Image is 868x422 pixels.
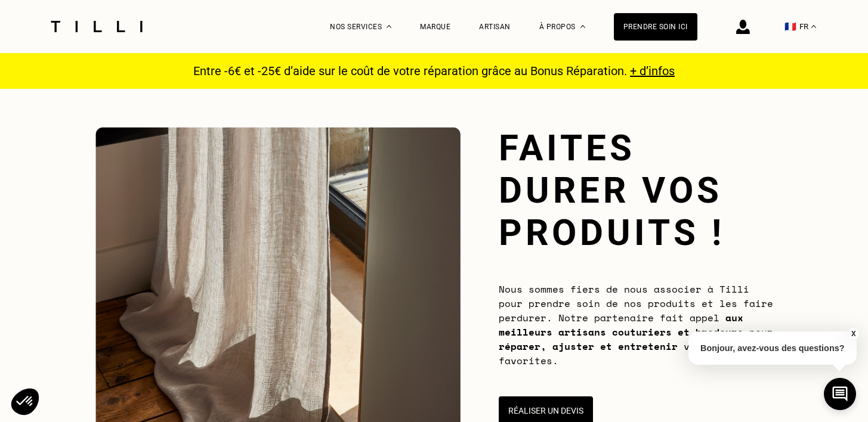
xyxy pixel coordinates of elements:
h1: Faites durer vos produits ! [499,127,773,254]
a: Artisan [479,23,511,31]
span: Nous sommes fiers de nous associer à Tilli pour prendre soin de nos produits et les faire perdure... [499,282,773,368]
a: Prendre soin ici [614,13,697,41]
span: 🇫🇷 [784,21,796,32]
p: Bonjour, avez-vous des questions? [688,331,857,365]
img: menu déroulant [811,25,816,28]
a: Marque [420,23,450,31]
button: X [847,327,859,340]
img: Menu déroulant à propos [580,25,585,28]
img: icône connexion [736,20,750,34]
img: Logo du service de couturière Tilli [47,21,147,32]
b: aux meilleurs artisans couturiers et brodeurs [499,311,743,339]
p: Entre -6€ et -25€ d’aide sur le coût de votre réparation grâce au Bonus Réparation. [186,64,682,78]
img: Menu déroulant [387,25,391,28]
b: réparer, ajuster et entretenir [499,339,678,353]
a: + d’infos [630,64,675,78]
